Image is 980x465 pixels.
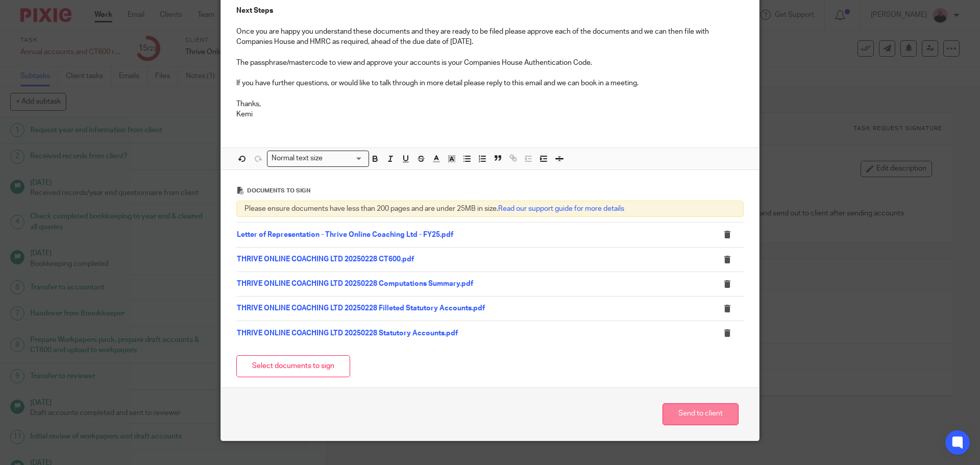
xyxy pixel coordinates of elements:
[236,99,744,109] p: Thanks,
[237,256,414,263] a: THRIVE ONLINE COACHING LTD 20250228 CT600.pdf
[237,305,485,312] a: THRIVE ONLINE COACHING LTD 20250228 Filleted Statutory Accounts.pdf
[237,330,458,337] a: THRIVE ONLINE COACHING LTD 20250228 Statutory Accounts.pdf
[237,280,473,287] a: THRIVE ONLINE COACHING LTD 20250228 Computations Summary.pdf
[236,355,350,377] button: Select documents to sign
[498,205,624,212] a: Read our support guide for more details
[236,109,744,119] p: Kemi
[236,201,744,217] div: Please ensure documents have less than 200 pages and are under 25MB in size.
[326,153,363,164] input: Search for option
[663,403,739,425] button: Send to client
[236,78,744,88] p: If you have further questions, or would like to talk through in more detail please reply to this ...
[247,188,310,193] span: Documents to sign
[269,153,325,164] span: Normal text size
[267,151,369,166] div: Search for option
[237,231,453,238] a: Letter of Representation - Thrive Online Coaching Ltd - FY25.pdf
